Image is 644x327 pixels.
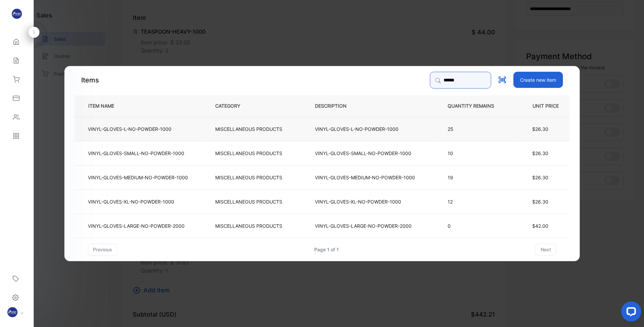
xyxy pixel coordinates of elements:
p: VINYL-GLOVES-L-NO-POWDER-1000 [315,125,398,133]
p: MISCELLANEOUS PRODUCTS [215,150,282,157]
p: VINYL-GLOVES-SMALL-NO-POWDER-1000 [315,150,411,157]
button: next [536,244,556,256]
p: VINYL-GLOVES-LARGE-NO-POWDER-2000 [315,222,412,229]
p: VINYL-GLOVES-XL-NO-POWDER-1000 [315,198,401,205]
div: Page 1 of 1 [314,246,339,253]
p: 19 [448,174,505,181]
p: MISCELLANEOUS PRODUCTS [215,125,282,133]
p: CATEGORY [215,103,251,110]
p: 12 [448,198,505,205]
p: VINYL-GLOVES-LARGE-NO-POWDER-2000 [88,222,185,229]
p: QUANTITY REMAINS [448,103,505,110]
iframe: LiveChat chat widget [616,299,644,327]
p: 10 [448,150,505,157]
p: VINYL-GLOVES-MEDIUM-NO-POWDER-1000 [315,174,415,181]
p: MISCELLANEOUS PRODUCTS [215,174,282,181]
p: VINYL-GLOVES-XL-NO-POWDER-1000 [88,198,174,205]
img: profile [7,307,18,317]
button: previous [88,244,117,256]
p: MISCELLANEOUS PRODUCTS [215,198,282,205]
p: UNIT PRICE [527,103,564,110]
span: $26.30 [532,175,548,180]
img: logo [12,9,22,19]
p: VINYL-GLOVES-SMALL-NO-POWDER-1000 [88,150,184,157]
span: $42.00 [532,223,548,229]
button: Create new item [513,72,563,88]
p: MISCELLANEOUS PRODUCTS [215,222,282,229]
p: VINYL-GLOVES-MEDIUM-NO-POWDER-1000 [88,174,188,181]
p: VINYL-GLOVES-L-NO-POWDER-1000 [88,125,171,133]
span: $26.30 [532,126,548,132]
span: $26.30 [532,199,548,205]
p: 0 [448,222,505,229]
p: Items [81,75,99,85]
p: 25 [448,125,505,133]
p: DESCRIPTION [315,103,357,110]
p: ITEM NAME [86,103,125,110]
span: $26.30 [532,150,548,156]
